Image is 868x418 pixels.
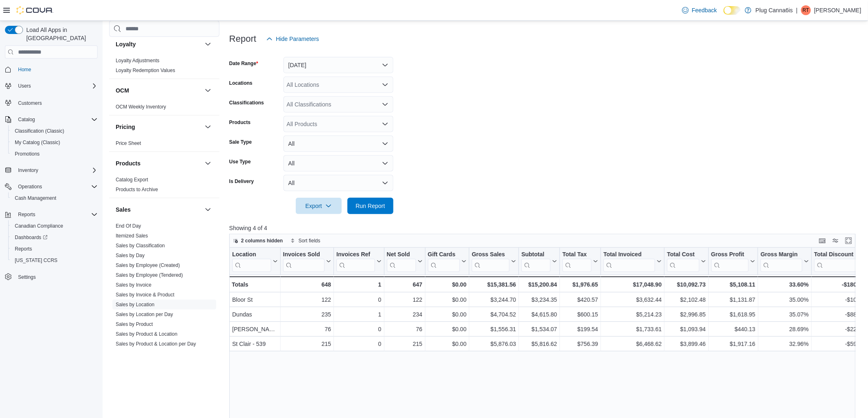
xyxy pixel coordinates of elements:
div: Total Discount [814,251,858,272]
a: Loyalty Redemption Values [116,68,175,73]
span: My Catalog (Classic) [15,139,60,146]
label: Classifications [229,99,264,106]
a: Sales by Product [116,321,153,327]
div: $6,468.62 [603,339,662,349]
span: [US_STATE] CCRS [15,257,57,264]
div: Total Invoiced [603,251,655,259]
div: Invoices Ref [336,251,375,259]
div: $3,632.44 [603,295,662,305]
a: Price Sheet [116,140,141,146]
span: Products to Archive [116,186,158,193]
div: Total Cost [667,251,699,259]
span: Inventory [18,167,38,174]
div: $15,200.84 [521,280,557,289]
div: $3,244.70 [472,295,516,305]
button: Total Discount [814,251,865,272]
div: [PERSON_NAME] [232,324,278,334]
div: 28.69% [761,324,809,334]
button: Total Invoiced [603,251,662,272]
button: Run Report [347,198,393,214]
div: Bloor St [232,295,278,305]
button: All [283,175,393,191]
a: Sales by Product & Location [116,331,178,337]
div: $199.54 [562,324,598,334]
div: St Clair - 539 [232,339,278,349]
button: Gift Cards [427,251,466,272]
div: $10,092.73 [667,280,706,289]
a: Catalog Export [116,177,148,183]
p: Showing 4 of 4 [229,224,862,232]
span: Sales by Employee (Created) [116,262,180,269]
a: Sales by Employee (Tendered) [116,272,183,278]
a: Classification (Classic) [11,126,68,136]
span: OCM Weekly Inventory [116,104,166,110]
div: Products [109,175,219,198]
button: Settings [2,271,101,283]
button: Operations [15,182,46,192]
div: $1,131.87 [711,295,755,305]
span: Sales by Location [116,301,155,308]
div: $1,556.31 [472,324,516,334]
div: 0 [336,339,381,349]
span: Price Sheet [116,140,141,147]
button: Sales [203,205,213,215]
span: Catalog [18,116,35,123]
div: Gift Card Sales [427,251,460,272]
div: 235 [283,310,331,319]
button: Keyboard shortcuts [818,236,827,246]
span: Catalog Export [116,176,148,183]
div: 0 [336,295,381,305]
div: 76 [386,324,422,334]
button: Customers [2,97,101,108]
a: Settings [15,272,39,282]
div: Subtotal [521,251,550,272]
div: Totals [232,280,278,289]
span: Classification (Classic) [15,128,64,134]
span: Run Report [356,202,385,210]
div: Gift Cards [427,251,460,259]
button: Canadian Compliance [8,220,101,232]
div: 648 [283,280,331,289]
button: Catalog [2,114,101,125]
span: Customers [18,100,42,106]
div: Subtotal [521,251,550,259]
button: Operations [2,181,101,192]
div: Gross Sales [472,251,509,259]
label: Date Range [229,60,258,67]
div: $5,108.11 [711,280,755,289]
div: 122 [386,295,422,305]
span: Catalog [15,115,98,124]
div: 0 [336,324,381,334]
div: 1 [336,310,381,319]
button: 2 columns hidden [230,236,286,246]
div: $0.00 [427,295,466,305]
div: Randy Tay [801,5,811,15]
button: [DATE] [283,57,393,73]
button: Open list of options [382,81,388,88]
div: $17,048.90 [603,280,662,289]
button: Export [296,198,342,214]
span: Loyalty Redemption Values [116,67,175,74]
button: Total Cost [667,251,706,272]
span: Sales by Invoice [116,282,151,288]
button: Products [203,158,213,168]
p: Plug Canna6is [756,5,793,15]
a: [US_STATE] CCRS [11,255,61,265]
div: Total Discount [814,251,858,259]
span: Operations [18,183,42,190]
span: Washington CCRS [11,255,98,265]
div: $1,093.94 [667,324,706,334]
div: Total Invoiced [603,251,655,272]
label: Use Type [229,158,251,165]
a: Reports [11,244,35,254]
button: Invoices Sold [283,251,331,272]
span: Settings [15,272,98,282]
button: Invoices Ref [336,251,381,272]
button: Gross Profit [711,251,755,272]
div: 234 [386,310,422,319]
div: 122 [283,295,331,305]
div: Gross Profit [711,251,749,259]
div: 35.00% [761,295,809,305]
